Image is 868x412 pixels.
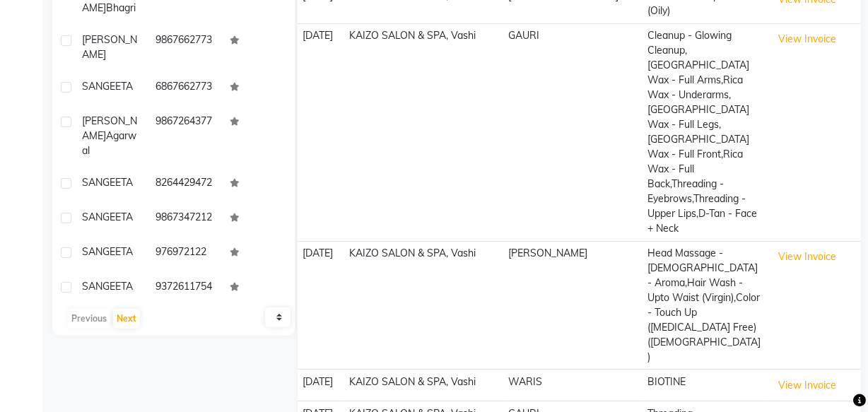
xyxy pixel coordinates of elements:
td: [DATE] [298,370,345,401]
span: SANGEETA [82,211,133,223]
td: [DATE] [298,23,345,241]
td: GAURI [504,23,644,241]
button: View Invoice [772,375,843,396]
td: 9867347212 [147,201,221,236]
td: Cleanup - Glowing Cleanup,[GEOGRAPHIC_DATA] Wax - Full Arms,Rica Wax - Underarms,[GEOGRAPHIC_DATA... [643,23,768,241]
td: BIOTINE [643,370,768,401]
td: [PERSON_NAME] [504,241,644,370]
td: KAIZO SALON & SPA, Vashi [345,23,504,241]
button: Next [113,309,140,329]
td: KAIZO SALON & SPA, Vashi [345,370,504,401]
span: SANGEETA [82,176,133,189]
span: [PERSON_NAME] [82,114,137,142]
td: WARIS [504,370,644,401]
button: View Invoice [772,246,843,268]
span: SANGEETA [82,80,133,93]
span: Agarwal [82,129,136,157]
td: 976972122 [147,236,221,271]
span: SANGEETA [82,245,133,258]
td: 6867662773 [147,71,221,105]
td: 9867264377 [147,105,221,167]
td: 9867662773 [147,24,221,71]
span: Bhagri [106,1,136,14]
button: View Invoice [772,28,843,50]
td: KAIZO SALON & SPA, Vashi [345,241,504,370]
td: Head Massage - [DEMOGRAPHIC_DATA] - Aroma,Hair Wash - Upto Waist (Virgin),Color - Touch Up ([MEDI... [643,241,768,370]
td: 9372611754 [147,271,221,305]
span: [PERSON_NAME] [82,33,137,61]
span: SANGEETA [82,280,133,293]
td: 8264429472 [147,167,221,201]
td: [DATE] [298,241,345,370]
